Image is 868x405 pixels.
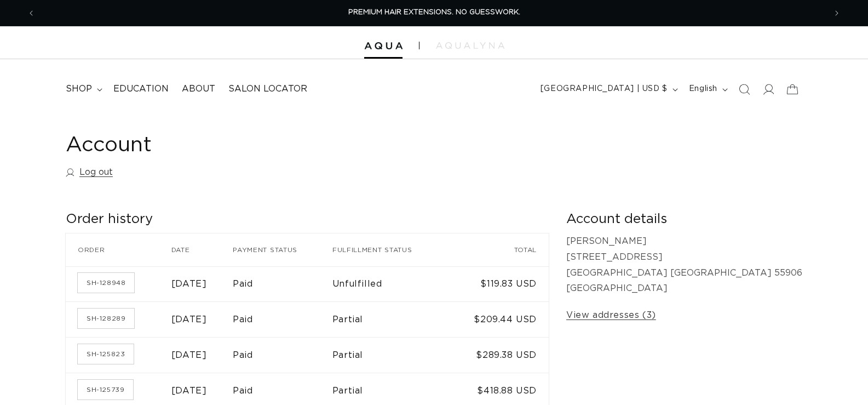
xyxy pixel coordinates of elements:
[534,79,682,100] button: [GEOGRAPHIC_DATA] | USD $
[566,307,656,323] a: View addresses (3)
[332,337,452,373] td: Partial
[171,233,233,266] th: Date
[78,344,134,364] a: Order number SH-125823
[348,9,520,16] span: PREMIUM HAIR EXTENSIONS. NO GUESSWORK.
[59,77,107,101] summary: shop
[233,266,332,302] td: Paid
[182,83,215,95] span: About
[233,337,332,373] td: Paid
[175,77,222,101] a: About
[171,351,207,360] time: [DATE]
[566,211,802,228] h2: Account details
[66,132,802,159] h1: Account
[222,77,314,101] a: Salon Locator
[171,315,207,324] time: [DATE]
[113,83,169,95] span: Education
[452,337,549,373] td: $289.38 USD
[66,164,113,180] a: Log out
[233,233,332,266] th: Payment status
[332,233,452,266] th: Fulfillment status
[171,279,207,288] time: [DATE]
[78,309,134,328] a: Order number SH-128289
[732,77,756,101] summary: Search
[78,273,134,293] a: Order number SH-128948
[566,233,802,296] p: [PERSON_NAME] [STREET_ADDRESS] [GEOGRAPHIC_DATA] [GEOGRAPHIC_DATA] 55906 [GEOGRAPHIC_DATA]
[541,83,668,95] span: [GEOGRAPHIC_DATA] | USD $
[78,380,133,400] a: Order number SH-125739
[171,386,207,395] time: [DATE]
[19,3,43,24] button: Previous announcement
[682,79,732,100] button: English
[452,301,549,337] td: $209.44 USD
[332,301,452,337] td: Partial
[364,42,403,50] img: Aqua Hair Extensions
[228,83,307,95] span: Salon Locator
[436,42,504,49] img: aqualyna.com
[825,3,849,24] button: Next announcement
[66,211,549,228] h2: Order history
[452,233,549,266] th: Total
[233,301,332,337] td: Paid
[332,266,452,302] td: Unfulfilled
[107,77,175,101] a: Education
[689,83,717,95] span: English
[452,266,549,302] td: $119.83 USD
[66,233,171,266] th: Order
[66,83,92,95] span: shop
